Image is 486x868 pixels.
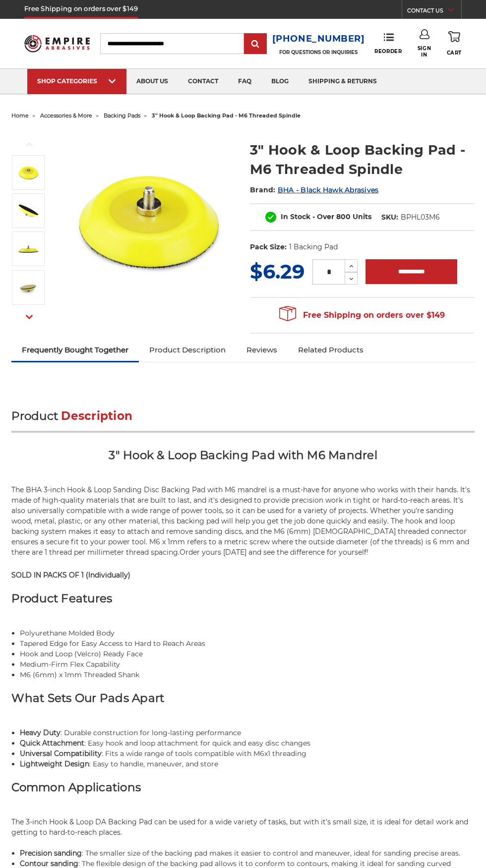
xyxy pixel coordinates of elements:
a: CONTACT US [407,5,461,19]
a: home [11,112,29,119]
a: backing pads [104,112,140,119]
a: shipping & returns [299,69,387,94]
li: : Easy to handle, maneuver, and store [20,759,475,769]
dd: 1 Backing Pad [289,242,338,252]
span: Reorder [374,48,402,55]
h3: What Sets Our Pads Apart [11,691,474,713]
img: 3-Inch Hook & Loop Backing Pad with M6 Threaded Spindle from Empire Abrasives, to use with abrasi... [16,160,41,185]
dt: SKU: [381,212,398,223]
a: blog [261,69,299,94]
input: Submit [245,34,265,54]
img: 3-Inch Sanding Backing Pad with M6 Threaded Arbor, featuring a secure hook and loop system for ea... [16,198,41,223]
span: Cart [447,50,462,56]
li: : Fits a wide range of tools compatible with M6x1 threading [20,749,475,759]
strong: Universal Compatibility [20,749,102,758]
strong: Lightweight Design [20,759,89,768]
span: Product [11,409,58,423]
span: Sign In [415,45,433,58]
span: 800 [336,212,351,221]
span: $6.29 [250,259,304,284]
div: SHOP CATEGORIES [37,77,117,85]
strong: Quick Attachment [20,739,84,748]
a: Reviews [236,339,288,361]
a: faq [228,69,261,94]
li: M6 (6mm) x 1mm Threaded Shank [20,670,475,680]
a: contact [178,69,228,94]
a: Cart [447,29,462,58]
span: 3" hook & loop backing pad - m6 threaded spindle [152,112,301,119]
dd: BPHL03M6 [401,212,440,223]
a: Frequently Bought Together [11,339,139,361]
li: : Easy hook and loop attachment for quick and easy disc changes [20,738,475,749]
img: 3-Inch Hook & Loop Backing Pad with M6 Mandrel, showcasing the textured grip for sanding discs [16,275,41,300]
dt: Pack Size: [250,242,287,252]
strong: Contour sanding [20,859,78,868]
h3: Common Applications [11,780,474,802]
li: Tapered Edge for Easy Access to Hard to Reach Areas [20,638,475,649]
p: FOR QUESTIONS OR INQUIRIES [272,49,365,56]
span: Brand: [250,185,276,194]
a: Product Description [139,339,236,361]
strong: SOLD IN PACKS OF 1 (Individually) [11,571,130,579]
h1: 3" Hook & Loop Backing Pad - M6 Threaded Spindle [250,140,475,179]
button: Next [17,306,41,327]
img: Empire Abrasives [24,31,90,57]
strong: Heavy Duty [20,728,61,737]
p: The 3-inch Hook & Loop DA Backing Pad can be used for a wide variety of tasks, but with it’s smal... [11,817,474,838]
span: In Stock [281,212,310,221]
span: Free Shipping on orders over $149 [279,305,445,325]
li: : The smaller size of the backing pad makes it easier to control and maneuver, ideal for sanding ... [20,848,475,859]
a: accessories & more [40,112,92,119]
li: Polyurethane Molded Body [20,628,475,638]
button: Previous [17,134,41,155]
span: - Over [312,212,334,221]
li: Hook and Loop (Velcro) Ready Face [20,649,475,659]
li: Medium-Firm Flex Capability [20,659,475,670]
a: Reorder [374,33,402,54]
li: : Durable construction for long-lasting performance [20,728,475,738]
img: 3-Inch Hook & Loop Backing Pad with M6 Threaded Spindle from Empire Abrasives, to use with abrasi... [59,132,236,309]
a: Related Products [288,339,374,361]
span: Units [353,212,371,221]
p: The BHA 3-inch Hook & Loop Sanding Disc Backing Pad with M6 mandrel is a must-have for anyone who... [11,485,474,558]
h2: 3" Hook & Loop Backing Pad with M6 Mandrel [11,448,474,470]
img: 3-Inch Hook & Loop Pad with an M6 metallic spindle, designed for sturdy and extended use with pow... [16,236,41,261]
span: Description [61,409,132,423]
a: BHA - Black Hawk Abrasives [278,185,379,194]
a: [PHONE_NUMBER] [272,32,365,46]
h3: Product Features [11,591,474,613]
a: about us [126,69,178,94]
strong: Precision sanding [20,849,82,858]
